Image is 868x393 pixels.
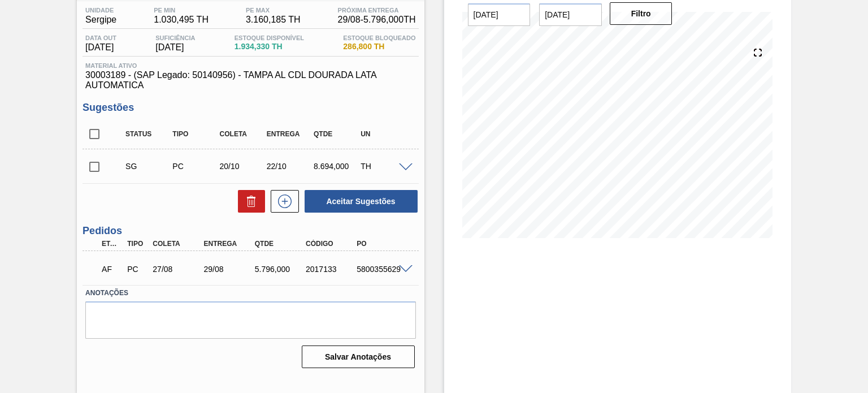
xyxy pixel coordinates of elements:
[610,2,672,25] button: Filtro
[155,42,195,53] span: [DATE]
[85,34,116,41] span: Data out
[154,7,209,14] span: PE MIN
[343,42,415,51] span: 286,800 TH
[354,240,410,248] div: PO
[217,162,268,171] div: 20/10/2025
[235,34,304,41] span: Estoque Disponível
[85,42,116,53] span: [DATE]
[170,162,221,171] div: Pedido de Compra
[264,162,315,171] div: 22/10/2025
[150,265,206,274] div: 27/08/2025
[99,240,124,248] div: Etapa
[246,15,301,25] span: 3.160,185 TH
[539,3,602,26] input: dd/mm/yyyy
[102,265,121,274] p: AF
[155,34,195,41] span: Suficiência
[246,7,301,14] span: PE MAX
[85,15,116,25] span: Sergipe
[305,190,418,213] button: Aceitar Sugestões
[124,265,150,274] div: Pedido de Compra
[358,130,409,138] div: UN
[468,3,531,26] input: dd/mm/yyyy
[201,265,257,274] div: 29/08/2025
[311,162,362,171] div: 8.694,000
[83,102,418,114] h3: Sugestões
[265,190,299,213] div: Nova sugestão
[302,346,415,368] button: Salvar Anotações
[83,225,418,237] h3: Pedidos
[235,42,304,51] span: 1.934,330 TH
[338,15,416,25] span: 29/08 - 5.796,000 TH
[338,7,416,14] span: Próxima Entrega
[85,7,116,14] span: Unidade
[299,189,419,214] div: Aceitar Sugestões
[354,265,410,274] div: 5800355629
[311,130,362,138] div: Qtde
[252,265,308,274] div: 5.796,000
[85,285,415,301] label: Anotações
[123,162,174,171] div: Sugestão Criada
[303,240,359,248] div: Código
[124,240,150,248] div: Tipo
[123,130,174,138] div: Status
[85,62,415,69] span: Material ativo
[252,240,308,248] div: Qtde
[154,15,209,25] span: 1.030,495 TH
[232,190,265,213] div: Excluir Sugestões
[170,130,221,138] div: Tipo
[264,130,315,138] div: Entrega
[358,162,409,171] div: TH
[217,130,268,138] div: Coleta
[303,265,359,274] div: 2017133
[150,240,206,248] div: Coleta
[343,34,415,41] span: Estoque Bloqueado
[201,240,257,248] div: Entrega
[85,70,415,90] span: 30003189 - (SAP Legado: 50140956) - TAMPA AL CDL DOURADA LATA AUTOMATICA
[99,257,124,282] div: Aguardando Faturamento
